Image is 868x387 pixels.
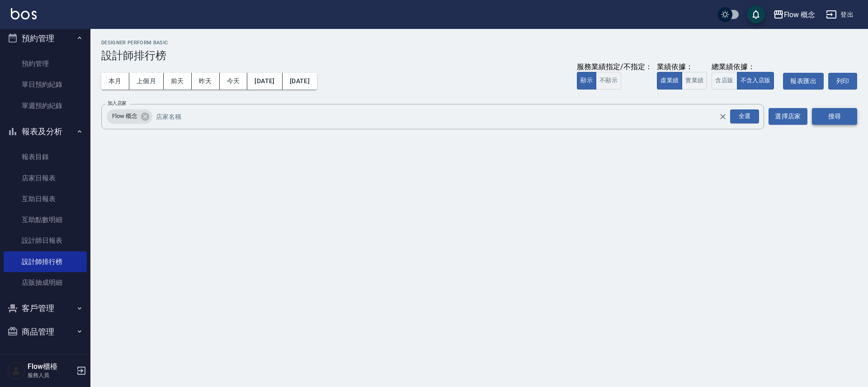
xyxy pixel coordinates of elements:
[192,73,220,90] button: 昨天
[220,73,248,90] button: 今天
[577,62,652,72] div: 服務業績指定/不指定：
[822,6,857,23] button: 登出
[769,5,819,24] button: Flow 概念
[4,251,87,272] a: 設計師排行榜
[4,230,87,251] a: 設計師日報表
[4,120,87,143] button: 報表及分析
[4,27,87,50] button: 預約管理
[828,73,857,90] button: 列印
[28,371,74,379] p: 服務人員
[107,109,152,124] div: Flow 概念
[164,73,192,90] button: 前天
[4,53,87,74] a: 預約管理
[784,9,816,20] div: Flow 概念
[101,40,857,46] h2: Designer Perform Basic
[4,189,87,209] a: 互助日報表
[129,73,164,90] button: 上個月
[4,209,87,230] a: 互助點數明細
[4,168,87,189] a: 店家日報表
[737,72,774,90] button: 不含入店販
[283,73,317,90] button: [DATE]
[247,73,282,90] button: [DATE]
[28,362,74,371] h5: Flow櫃檯
[769,108,807,125] button: 選擇店家
[657,62,707,72] div: 業績依據：
[7,362,25,380] img: Person
[783,73,824,90] button: 報表匯出
[4,95,87,116] a: 單週預約紀錄
[101,73,129,90] button: 本月
[4,146,87,167] a: 報表目錄
[108,100,127,107] label: 加入店家
[11,8,37,19] img: Logo
[712,62,778,72] div: 總業績依據：
[812,108,857,125] button: 搜尋
[107,112,143,121] span: Flow 概念
[4,297,87,320] button: 客戶管理
[4,320,87,344] button: 商品管理
[154,109,735,124] input: 店家名稱
[730,109,759,123] div: 全選
[577,72,596,90] button: 顯示
[728,108,761,125] button: Open
[682,72,707,90] button: 實業績
[4,272,87,293] a: 店販抽成明細
[717,110,729,123] button: Clear
[101,49,857,62] h3: 設計師排行榜
[4,74,87,95] a: 單日預約紀錄
[712,72,737,90] button: 含店販
[747,5,765,24] button: save
[657,72,682,90] button: 虛業績
[596,72,621,90] button: 不顯示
